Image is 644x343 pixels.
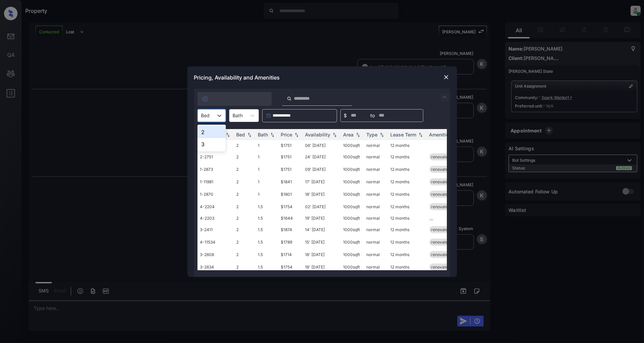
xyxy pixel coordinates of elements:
[388,213,427,223] td: 12 months
[443,74,450,81] img: close
[255,236,278,248] td: 1.5
[278,140,303,151] td: $1751
[187,66,457,89] div: Pricing, Availability and Amenities
[341,200,364,213] td: 1000 sqft
[440,93,449,101] img: icon-zuma
[364,176,388,188] td: normal
[278,223,303,236] td: $1874
[388,236,427,248] td: 12 months
[303,176,341,188] td: 17' [DATE]
[255,213,278,223] td: 1.5
[431,227,451,232] span: renovated
[388,151,427,163] td: 12 months
[341,151,364,163] td: 1000 sqft
[234,188,255,200] td: 2
[388,140,427,151] td: 12 months
[391,132,417,137] div: Lease Term
[303,213,341,223] td: 19' [DATE]
[197,126,226,138] div: 2
[364,261,388,273] td: normal
[234,261,255,273] td: 2
[278,176,303,188] td: $1841
[234,176,255,188] td: 2
[281,132,293,137] div: Price
[303,140,341,151] td: 06' [DATE]
[341,261,364,273] td: 1000 sqft
[255,163,278,176] td: 1
[364,236,388,248] td: normal
[431,167,451,172] span: renovated
[388,248,427,261] td: 12 months
[202,95,208,102] img: icon-zuma
[371,112,375,119] span: to
[343,132,354,137] div: Area
[378,132,385,137] img: sorting
[303,200,341,213] td: 02' [DATE]
[255,140,278,151] td: 1
[234,140,255,151] td: 2
[197,236,234,248] td: 4-11534
[197,138,226,150] div: 3
[303,236,341,248] td: 15' [DATE]
[431,179,451,184] span: renovated
[388,188,427,200] td: 12 months
[197,223,234,236] td: 3-2411
[388,163,427,176] td: 12 months
[293,132,300,137] img: sorting
[234,151,255,163] td: 2
[364,248,388,261] td: normal
[278,151,303,163] td: $1751
[234,200,255,213] td: 2
[278,200,303,213] td: $1754
[255,151,278,163] td: 1
[341,213,364,223] td: 1000 sqft
[197,163,234,176] td: 1-2873
[388,261,427,273] td: 12 months
[417,132,424,137] img: sorting
[246,132,253,137] img: sorting
[234,248,255,261] td: 2
[341,163,364,176] td: 1000 sqft
[237,132,245,137] div: Bed
[278,261,303,273] td: $1754
[431,154,451,159] span: renovated
[364,163,388,176] td: normal
[255,188,278,200] td: 1
[364,140,388,151] td: normal
[341,140,364,151] td: 1000 sqft
[278,163,303,176] td: $1751
[269,132,276,137] img: sorting
[224,132,231,137] img: sorting
[303,248,341,261] td: 18' [DATE]
[278,213,303,223] td: $1644
[431,192,451,197] span: renovated
[303,188,341,200] td: 18' [DATE]
[197,248,234,261] td: 3-2608
[305,132,331,137] div: Availability
[364,151,388,163] td: normal
[367,132,378,137] div: Type
[255,200,278,213] td: 1.5
[431,240,451,245] span: renovated
[364,223,388,236] td: normal
[197,213,234,223] td: 4-2203
[364,200,388,213] td: normal
[388,176,427,188] td: 12 months
[431,252,451,257] span: renovated
[341,248,364,261] td: 1000 sqft
[303,223,341,236] td: 14' [DATE]
[255,176,278,188] td: 1
[355,132,361,137] img: sorting
[341,176,364,188] td: 1000 sqft
[364,188,388,200] td: normal
[197,261,234,273] td: 3-2634
[278,188,303,200] td: $1801
[344,112,347,119] span: $
[388,223,427,236] td: 12 months
[255,261,278,273] td: 1.5
[431,204,451,209] span: renovated
[234,163,255,176] td: 2
[278,248,303,261] td: $1714
[234,213,255,223] td: 2
[197,200,234,213] td: 4-2204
